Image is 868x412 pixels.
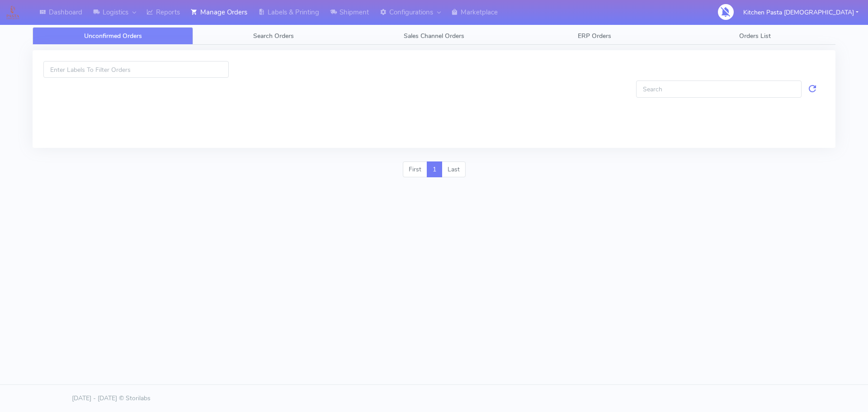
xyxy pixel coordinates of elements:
[739,32,771,40] span: Orders List
[84,32,142,40] span: Unconfirmed Orders
[636,81,802,97] input: Search
[33,27,835,45] ul: Tabs
[404,32,464,40] span: Sales Channel Orders
[427,161,442,178] a: 1
[736,3,865,22] button: Kitchen Pasta [DEMOGRAPHIC_DATA]
[578,32,611,40] span: ERP Orders
[253,32,294,40] span: Search Orders
[43,61,229,78] input: Enter Labels To Filter Orders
